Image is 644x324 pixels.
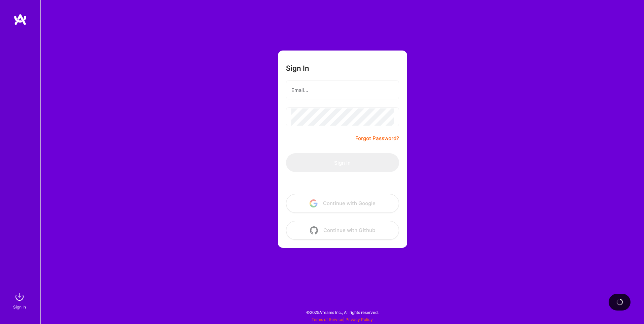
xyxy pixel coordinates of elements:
[286,221,399,240] button: Continue with Github
[346,317,373,322] a: Privacy Policy
[13,303,26,311] div: Sign In
[14,290,26,311] a: sign inSign In
[310,199,318,207] img: icon
[286,153,399,172] button: Sign In
[355,134,399,142] a: Forgot Password?
[40,304,644,321] div: © 2025 ATeams Inc., All rights reserved.
[312,317,343,322] a: Terms of Service
[13,290,26,303] img: sign in
[312,317,373,322] span: |
[291,82,394,99] input: Email...
[616,299,623,305] img: loading
[310,226,318,234] img: icon
[286,194,399,213] button: Continue with Google
[286,64,309,72] h3: Sign In
[13,13,27,26] img: logo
